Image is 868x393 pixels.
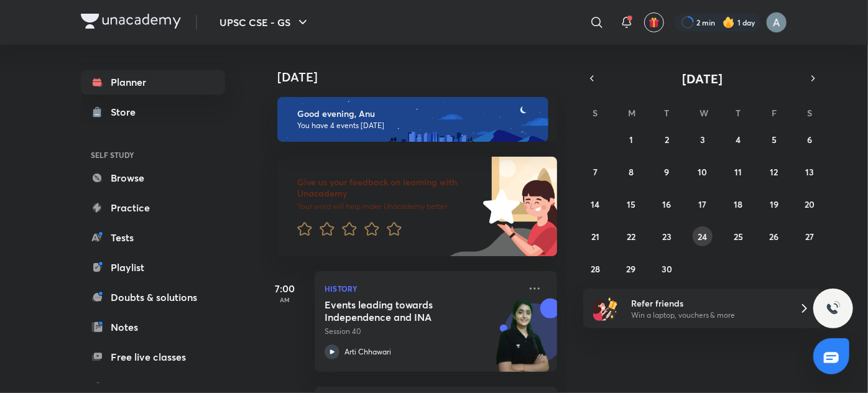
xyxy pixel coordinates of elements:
[770,198,778,210] abbr: September 19, 2025
[657,226,677,246] button: September 23, 2025
[665,134,669,146] abbr: September 2, 2025
[764,194,784,214] button: September 19, 2025
[657,129,677,149] button: September 2, 2025
[764,129,784,149] button: September 5, 2025
[764,162,784,182] button: September 12, 2025
[277,97,548,142] img: evening
[629,134,633,146] abbr: September 1, 2025
[297,108,537,119] h6: Good evening, Anu
[698,166,707,178] abbr: September 10, 2025
[593,107,598,119] abbr: Sunday
[698,231,707,243] abbr: September 24, 2025
[723,16,735,29] img: streak
[728,194,748,214] button: September 18, 2025
[325,281,520,296] p: History
[591,263,600,275] abbr: September 28, 2025
[591,198,600,210] abbr: September 14, 2025
[81,99,225,124] a: Store
[662,263,672,275] abbr: September 30, 2025
[657,194,677,214] button: September 16, 2025
[627,231,635,243] abbr: September 22, 2025
[81,14,181,32] a: Company Logo
[693,226,713,246] button: September 24, 2025
[644,12,664,32] button: avatar
[769,231,778,243] abbr: September 26, 2025
[81,255,225,280] a: Playlist
[627,198,635,210] abbr: September 15, 2025
[628,107,635,119] abbr: Monday
[629,166,634,178] abbr: September 8, 2025
[700,134,705,146] abbr: September 3, 2025
[297,121,537,131] p: You have 4 events [DATE]
[728,129,748,149] button: September 4, 2025
[805,198,815,210] abbr: September 20, 2025
[621,162,641,182] button: September 8, 2025
[81,315,225,340] a: Notes
[297,177,479,199] h6: Give us your feedback on learning with Unacademy
[621,129,641,149] button: September 1, 2025
[586,259,606,279] button: September 28, 2025
[631,310,784,321] p: Win a laptop, vouchers & more
[297,201,479,211] p: Your word will help make Unacademy better
[81,14,181,29] img: Company Logo
[81,344,225,369] a: Free live classes
[826,301,841,316] img: ttu
[734,198,742,210] abbr: September 18, 2025
[325,326,520,337] p: Session 40
[657,162,677,182] button: September 9, 2025
[81,225,225,250] a: Tests
[601,70,805,87] button: [DATE]
[693,162,713,182] button: September 10, 2025
[631,297,784,310] h6: Refer friends
[766,12,787,33] img: Anu Singh
[699,107,708,119] abbr: Wednesday
[764,226,784,246] button: September 26, 2025
[260,296,310,303] p: AM
[665,166,670,178] abbr: September 9, 2025
[657,259,677,279] button: September 30, 2025
[800,129,820,149] button: September 6, 2025
[441,157,557,256] img: feedback_image
[344,346,391,358] p: Arti Chhawari
[586,226,606,246] button: September 21, 2025
[807,134,812,146] abbr: September 6, 2025
[693,194,713,214] button: September 17, 2025
[734,166,742,178] abbr: September 11, 2025
[662,231,672,243] abbr: September 23, 2025
[586,162,606,182] button: September 7, 2025
[772,107,777,119] abbr: Friday
[621,259,641,279] button: September 29, 2025
[81,144,225,165] h6: SELF STUDY
[800,162,820,182] button: September 13, 2025
[111,104,143,119] div: Store
[663,198,672,210] abbr: September 16, 2025
[593,296,618,321] img: referral
[81,195,225,220] a: Practice
[325,298,479,323] h5: Events leading towards Independence and INA
[212,10,318,35] button: UPSC CSE - GS
[665,107,670,119] abbr: Tuesday
[805,231,814,243] abbr: September 27, 2025
[260,281,310,296] h5: 7:00
[728,162,748,182] button: September 11, 2025
[734,231,743,243] abbr: September 25, 2025
[591,231,599,243] abbr: September 21, 2025
[586,194,606,214] button: September 14, 2025
[736,107,741,119] abbr: Thursday
[489,298,557,384] img: unacademy
[736,134,741,146] abbr: September 4, 2025
[683,70,723,87] span: [DATE]
[807,107,812,119] abbr: Saturday
[649,17,660,28] img: avatar
[627,263,636,275] abbr: September 29, 2025
[770,166,778,178] abbr: September 12, 2025
[772,134,777,146] abbr: September 5, 2025
[805,166,814,178] abbr: September 13, 2025
[621,226,641,246] button: September 22, 2025
[621,194,641,214] button: September 15, 2025
[81,165,225,190] a: Browse
[277,70,570,85] h4: [DATE]
[693,129,713,149] button: September 3, 2025
[728,226,748,246] button: September 25, 2025
[698,198,706,210] abbr: September 17, 2025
